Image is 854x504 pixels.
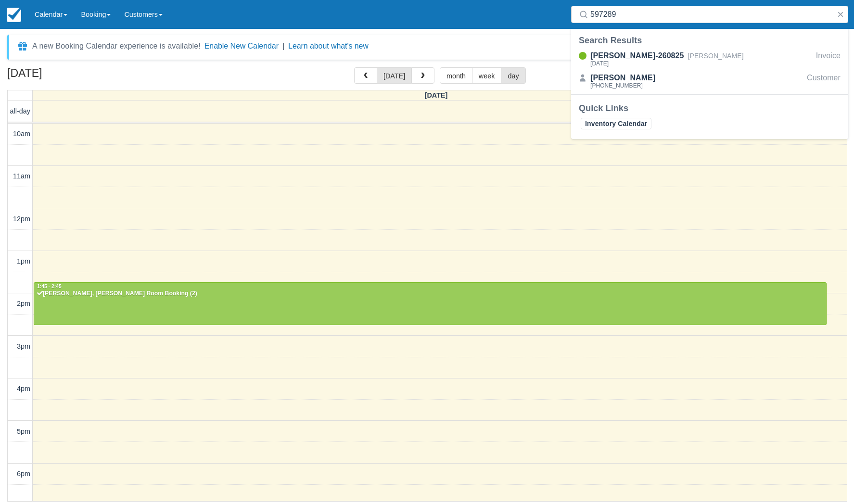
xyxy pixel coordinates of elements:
[17,257,30,265] span: 1pm
[17,385,30,392] span: 4pm
[579,35,841,46] div: Search Results
[288,42,369,50] a: Learn about what's new
[17,470,30,478] span: 6pm
[282,42,284,50] span: |
[37,284,62,289] span: 1:45 - 2:45
[10,107,30,115] span: all-day
[816,50,841,68] div: Invoice
[581,118,651,129] a: Inventory Calendar
[425,91,448,99] span: [DATE]
[32,40,201,52] div: A new Booking Calendar experience is available!
[17,300,30,307] span: 2pm
[590,61,684,66] div: [DATE]
[590,83,667,88] div: [PHONE_NUMBER]
[17,428,30,435] span: 5pm
[501,67,525,84] button: day
[590,72,667,84] div: [PERSON_NAME]
[34,282,827,325] a: 1:45 - 2:45[PERSON_NAME], [PERSON_NAME] Room Booking (2)
[579,102,841,114] div: Quick Links
[13,215,30,223] span: 12pm
[13,172,30,180] span: 11am
[7,67,129,85] h2: [DATE]
[571,72,848,90] a: [PERSON_NAME][PHONE_NUMBER]Customer
[37,290,824,298] div: [PERSON_NAME], [PERSON_NAME] Room Booking (2)
[590,6,833,23] input: Search ( / )
[590,50,684,62] div: [PERSON_NAME]-260825
[17,342,30,350] span: 3pm
[440,67,472,84] button: month
[807,72,841,90] div: Customer
[7,8,21,22] img: checkfront-main-nav-mini-logo.png
[204,41,279,51] button: Enable New Calendar
[571,50,848,68] a: [PERSON_NAME]-260825[DATE][PERSON_NAME]Invoice
[688,50,812,68] div: [PERSON_NAME]
[13,130,30,138] span: 10am
[472,67,502,84] button: week
[377,67,412,84] button: [DATE]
